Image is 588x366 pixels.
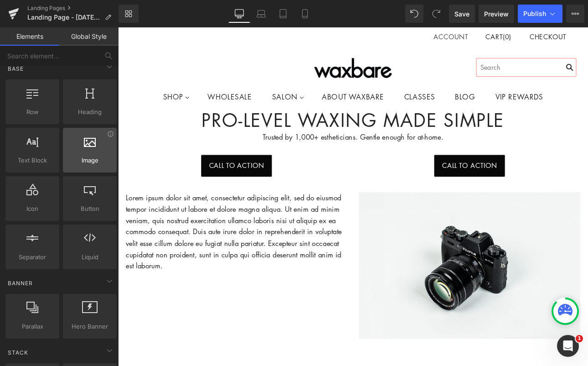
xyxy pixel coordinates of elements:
[41,67,93,96] a: SHOP
[93,67,169,96] a: WHOLESALE
[66,107,114,117] span: Heading
[431,6,451,16] span: Cart
[66,204,114,214] span: Button
[119,5,139,23] a: New Library
[107,131,114,137] div: View Information
[98,150,181,175] a: Call To Action
[566,5,584,23] button: More
[7,64,25,73] span: Base
[7,279,34,288] span: Banner
[7,348,29,357] span: Stack
[380,157,445,168] span: Call To Action
[454,6,459,16] span: 0
[230,36,321,59] img: WAXBARE
[66,252,114,262] span: Liquid
[8,252,57,262] span: Separator
[169,67,227,96] a: SALON
[405,5,423,23] button: Undo
[479,5,514,23] a: Preview
[228,5,250,23] a: Desktop
[557,335,579,357] iframe: Intercom live chat
[384,67,431,96] a: BLOG
[523,10,546,17] span: Publish
[371,150,454,175] a: Call To Action
[272,5,294,23] a: Tablet
[420,36,538,58] input: Search
[8,107,57,117] span: Row
[294,5,316,23] a: Mobile
[27,5,119,12] a: Landing Pages
[8,322,57,331] span: Parallax
[520,36,538,58] input: Search
[480,5,529,18] button: Checkout
[27,14,101,21] span: Landing Page - [DATE] 16:41:11
[431,5,462,17] a: Cart(0)
[576,335,583,342] span: 1
[250,5,272,23] a: Laptop
[9,193,269,287] p: Lorem ipsum dolor sit amet, consectetur adipiscing elit, sed do eiusmod tempor incididunt ut labo...
[66,322,114,331] span: Hero Banner
[371,6,411,16] a: Account
[8,156,57,165] span: Text Block
[484,9,509,19] span: Preview
[227,67,324,96] a: ABOUT WAXBARE
[518,5,562,23] button: Publish
[324,67,384,96] a: CLASSES
[66,156,114,165] span: Image
[427,5,445,23] button: Redo
[454,9,469,19] span: Save
[59,27,119,46] a: Global Style
[107,157,171,168] span: Call To Action
[431,67,511,96] a: VIP REWARDS
[8,204,57,214] span: Icon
